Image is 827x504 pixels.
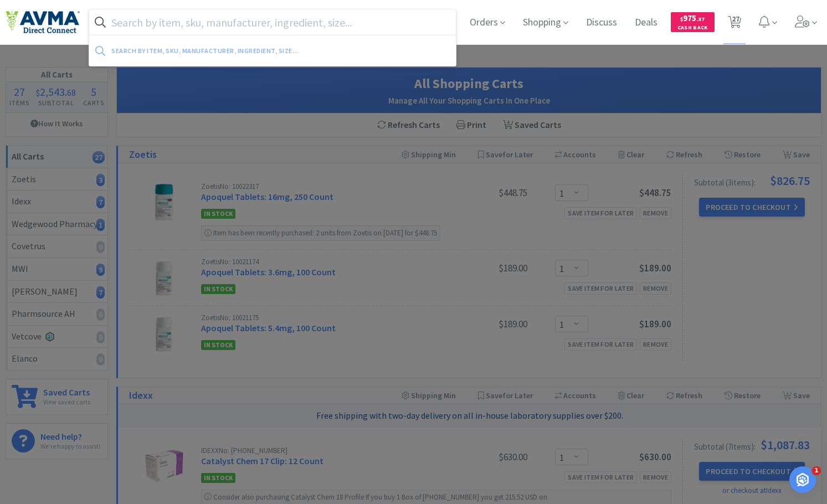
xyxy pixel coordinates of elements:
[677,25,708,32] span: Cash Back
[671,7,715,37] a: $975.37Cash Back
[696,16,705,23] span: . 37
[680,16,683,23] span: $
[6,11,80,34] img: e4e33dab9f054f5782a47901c742baa9_102.png
[723,19,746,29] a: 27
[812,466,821,475] span: 1
[680,13,705,23] span: 975
[582,18,621,28] a: Discuss
[111,42,373,59] div: Search by item, sku, manufacturer, ingredient, size...
[89,9,456,35] input: Search by item, sku, manufacturer, ingredient, size...
[630,18,662,28] a: Deals
[789,466,816,493] iframe: Intercom live chat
